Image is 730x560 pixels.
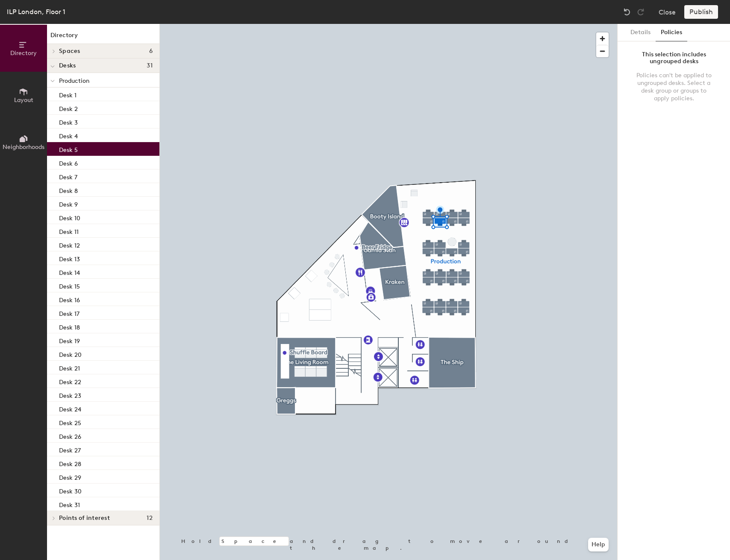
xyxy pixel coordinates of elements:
[147,62,153,69] span: 31
[149,48,153,55] span: 6
[635,51,713,65] div: This selection includes ungrouped desks
[59,144,78,154] p: Desk 5
[59,117,78,126] p: Desk 3
[59,253,80,263] p: Desk 13
[59,171,77,181] p: Desk 7
[59,321,80,331] p: Desk 18
[59,89,77,99] p: Desk 1
[59,499,80,509] p: Desk 31
[59,280,80,290] p: Desk 15
[59,349,82,359] p: Desk 20
[635,72,713,102] div: Policies can't be applied to ungrouped desks. Select a desk group or groups to apply policies.
[14,96,33,104] span: Layout
[59,239,80,249] p: Desk 12
[656,24,687,41] button: Policies
[59,62,76,69] span: Desks
[3,143,44,151] span: Neighborhoods
[59,294,80,304] p: Desk 16
[47,31,159,44] h1: Directory
[588,538,609,551] button: Help
[59,335,80,345] p: Desk 19
[59,48,80,55] span: Spaces
[59,390,81,400] p: Desk 23
[59,198,78,208] p: Desk 9
[59,103,78,113] p: Desk 2
[59,403,81,413] p: Desk 24
[59,376,81,386] p: Desk 22
[59,362,80,372] p: Desk 21
[636,8,645,16] img: Redo
[59,212,80,222] p: Desk 10
[59,157,78,167] p: Desk 6
[59,444,81,454] p: Desk 27
[59,77,89,85] span: Production
[59,515,110,522] span: Points of interest
[10,50,37,57] span: Directory
[59,308,79,318] p: Desk 17
[59,472,81,481] p: Desk 29
[59,485,82,495] p: Desk 30
[625,24,656,41] button: Details
[659,5,676,19] button: Close
[59,226,79,236] p: Desk 11
[59,417,81,427] p: Desk 25
[59,458,81,468] p: Desk 28
[147,515,153,522] span: 12
[7,6,65,17] div: ILP London, Floor 1
[59,431,81,440] p: Desk 26
[623,8,631,16] img: Undo
[59,185,78,195] p: Desk 8
[59,267,80,277] p: Desk 14
[59,130,78,140] p: Desk 4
